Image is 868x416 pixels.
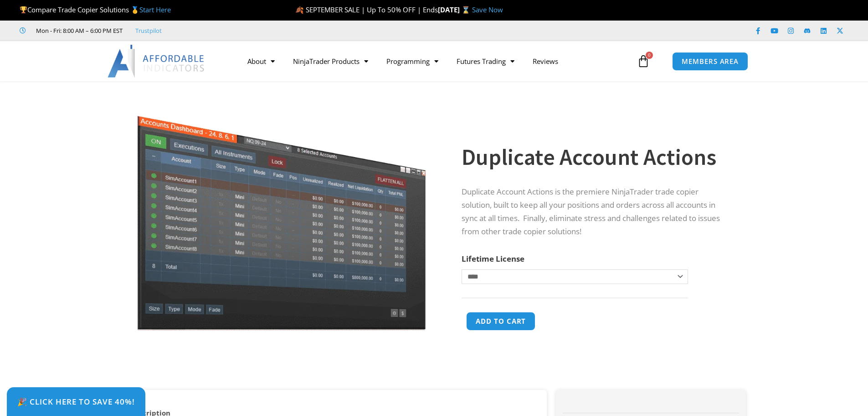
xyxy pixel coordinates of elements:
[34,25,123,36] span: Mon - Fri: 8:00 AM – 6:00 PM EST
[20,5,171,14] span: Compare Trade Copier Solutions 🥇
[20,6,27,13] img: 🏆
[238,51,284,72] a: About
[139,5,171,14] a: Start Here
[623,48,663,74] a: 0
[238,51,635,72] nav: Menu
[524,51,567,72] a: Reviews
[295,5,438,14] span: 🍂 SEPTEMBER SALE | Up To 50% OFF | Ends
[377,51,447,72] a: Programming
[462,185,728,238] p: Duplicate Account Actions is the premiere NinjaTrader trade copier solution, built to keep all yo...
[672,52,748,71] a: MEMBERS AREA
[7,387,145,416] a: 🎉 Click Here to save 40%!
[135,97,428,331] img: Screenshot 2024-08-26 15414455555 | Affordable Indicators – NinjaTrader
[462,141,728,173] h1: Duplicate Account Actions
[462,253,524,264] label: Lifetime License
[646,52,653,59] span: 0
[284,51,377,72] a: NinjaTrader Products
[682,58,739,65] span: MEMBERS AREA
[108,45,205,78] img: LogoAI | Affordable Indicators – NinjaTrader
[135,25,162,36] a: Trustpilot
[447,51,524,72] a: Futures Trading
[17,398,135,405] span: 🎉 Click Here to save 40%!
[466,312,535,331] button: Add to cart
[438,5,472,14] strong: [DATE] ⌛
[472,5,503,14] a: Save Now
